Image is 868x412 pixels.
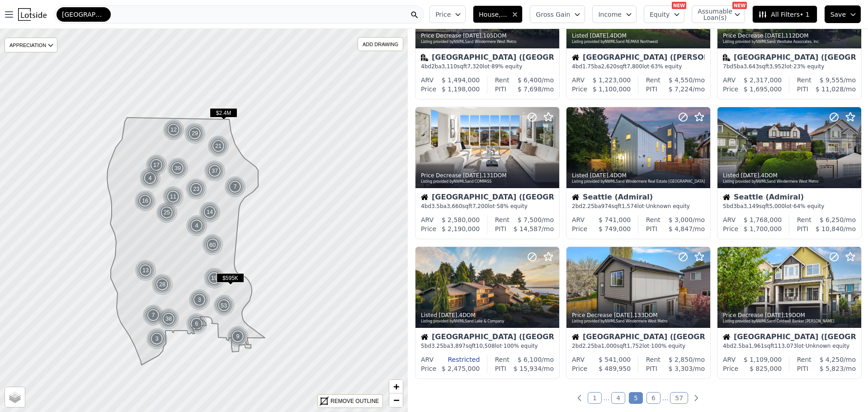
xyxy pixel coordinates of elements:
[646,215,660,224] div: Rent
[797,215,811,224] div: Rent
[393,381,399,392] span: +
[752,5,817,23] button: All Filters• 1
[217,273,244,286] div: $595K
[473,5,523,23] button: House, Multifamily
[135,260,156,281] div: 13
[421,215,434,224] div: ARV
[723,194,730,201] img: House
[495,364,506,373] div: PITI
[572,63,705,70] div: 4 bd 1.75 ba sqft lot · 63% equity
[572,172,706,179] div: Listed , 4 DOM
[572,39,706,45] div: Listing provided by NWMLS and RE/MAX Northwest
[723,203,856,210] div: 5 bd 3 ba sqft lot · 64% equity
[758,10,809,19] span: All Filters • 1
[514,225,542,232] span: $ 14,587
[185,178,208,200] img: g1.png
[210,108,237,118] span: $2.4M
[536,10,570,19] span: Gross Gain
[669,76,693,84] span: $ 4,550
[692,5,745,23] button: Assumable Loan(s)
[162,186,184,208] img: g1.png
[393,394,399,406] span: −
[575,393,584,403] a: Previous page
[808,85,856,94] div: /mo
[162,186,184,208] div: 11
[572,312,706,319] div: Price Decrease , 133 DOM
[572,85,587,94] div: Price
[717,107,861,239] a: Listed [DATE],4DOMListing provided byNWMLSand Windermere West MetroHouseSeattle (Admiral)5bd3ba3,...
[723,54,730,61] img: Multifamily
[820,216,844,223] span: $ 6,250
[644,5,684,23] button: Equity
[572,342,705,350] div: 2 bd 2.25 ba sqft lot · 100% equity
[825,5,861,23] button: Save
[723,172,857,179] div: Listed , 4 DOM
[646,85,657,94] div: PITI
[210,108,237,121] div: $2.4M
[421,39,555,45] div: Listing provided by NWMLS and Windermere West Metro
[744,76,782,84] span: $ 2,317,000
[717,246,861,379] a: Price Decrease [DATE],19DOMListing provided byNWMLSand Coldwell Banker [PERSON_NAME]House[GEOGRAP...
[614,312,632,318] time: 2025-08-22 16:53
[797,76,811,85] div: Rent
[208,135,230,157] img: g1.png
[627,63,642,70] span: 7,800
[599,216,631,223] span: $ 741,000
[495,215,509,224] div: Rent
[151,274,174,295] img: g1.png
[723,39,857,45] div: Listing provided by NWMLS and Westlake Associates, Inc.
[506,85,554,94] div: /mo
[660,355,705,364] div: /mo
[723,54,856,63] div: [GEOGRAPHIC_DATA] ([GEOGRAPHIC_DATA])
[820,365,844,372] span: $ 5,823
[421,194,428,201] img: House
[622,203,637,209] span: 1,574
[421,76,434,85] div: ARV
[134,190,156,212] div: 16
[723,215,736,224] div: ARV
[495,355,509,364] div: Rent
[749,343,764,349] span: 1,961
[518,216,542,223] span: $ 7,500
[744,203,759,209] span: 3,149
[657,224,705,233] div: /mo
[692,393,701,403] a: Next page
[184,123,206,144] div: 29
[723,355,736,364] div: ARV
[156,202,178,223] div: 25
[593,76,631,84] span: $ 1,223,000
[495,85,506,94] div: PITI
[646,364,657,373] div: PITI
[227,326,249,347] div: 9
[566,246,710,379] a: Price Decrease [DATE],133DOMListing provided byNWMLSand Windermere West MetroHouse[GEOGRAPHIC_DAT...
[439,312,458,318] time: 2025-08-22 17:23
[669,365,693,372] span: $ 3,303
[421,312,555,319] div: Listed , 4 DOM
[467,63,482,70] span: 7,320
[421,333,428,341] img: House
[723,85,738,94] div: Price
[723,63,856,70] div: 7 bd 5 ba sqft lot · 23% equity
[572,224,587,233] div: Price
[201,233,224,256] div: 60
[601,203,612,209] span: 974
[650,10,670,19] span: Equity
[421,355,434,364] div: ARV
[163,119,184,141] div: 12
[572,194,705,203] div: Seattle (Admiral)
[212,294,236,317] div: 53
[765,312,783,318] time: 2025-08-22 16:49
[797,85,808,94] div: PITI
[139,167,161,189] div: 4
[627,343,642,349] span: 1,752
[421,179,555,185] div: Listing provided by NWMLS and COMPASS
[421,172,555,179] div: Price Decrease , 131 DOM
[421,333,554,342] div: [GEOGRAPHIC_DATA] ([GEOGRAPHIC_DATA])
[646,224,657,233] div: PITI
[774,343,797,349] span: 113,073
[572,333,705,342] div: [GEOGRAPHIC_DATA] ([GEOGRAPHIC_DATA])
[723,333,856,342] div: [GEOGRAPHIC_DATA] ([GEOGRAPHIC_DATA])
[421,319,555,324] div: Listing provided by NWMLS and Lake & Company
[62,10,105,19] span: [GEOGRAPHIC_DATA]
[421,63,554,70] div: 4 bd 2 ba sqft lot · 89% equity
